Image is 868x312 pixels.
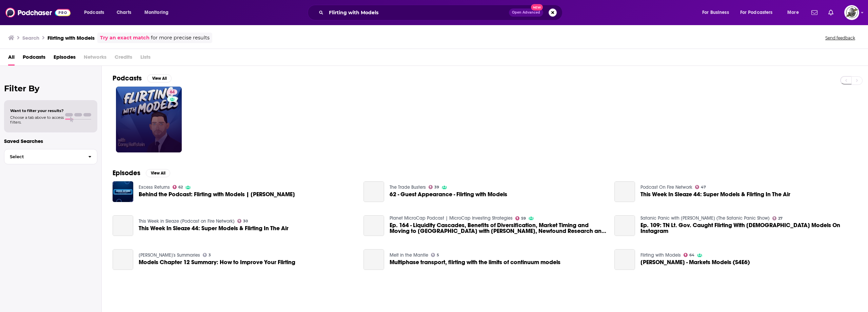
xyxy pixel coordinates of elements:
a: Dennis Davitt - Markets Models (S4E6) [640,259,750,265]
button: View All [147,74,172,82]
a: 64 [116,87,182,152]
span: Monitoring [144,8,169,17]
p: Saved Searches [4,138,97,144]
a: 5 [431,253,439,257]
button: Show profile menu [844,5,859,20]
a: 59 [515,216,526,220]
a: Ep. 164 - Liquidity Cascades, Benefits of Diversification, Market Timing and Moving to Cayman Isl... [363,215,384,236]
a: This Week In Sleaze 44: Super Models & Flirting In The Air [640,191,790,197]
h3: Search [22,35,39,41]
span: 27 [778,217,783,220]
a: Episodes [54,52,76,66]
span: 62 [178,186,183,189]
span: Networks [84,52,106,66]
button: Open AdvancedNew [509,8,543,17]
a: This Week In Sleaze 44: Super Models & Flirting In The Air [614,181,635,202]
span: 5 [437,254,439,257]
a: EpisodesView All [113,169,170,177]
a: Excess Returns [139,184,170,190]
span: Select [4,154,83,159]
button: open menu [697,7,737,18]
span: 47 [701,186,706,189]
div: Search podcasts, credits, & more... [314,5,569,20]
span: [PERSON_NAME] - Markets Models (S4E6) [640,259,750,265]
a: Podcasts [23,52,45,66]
h3: Flirting with Models [47,35,95,41]
a: This Week in Sleaze (Podcast on Fire Network) [139,218,235,224]
a: 47 [695,185,706,189]
a: 64 [684,253,695,257]
button: open menu [736,7,783,18]
a: Sam's Summaries [139,252,200,258]
a: Melt in the Mantle [390,252,428,258]
a: Try an exact match [100,34,150,42]
span: Behind the Podcast: Flirting with Models | [PERSON_NAME] [139,191,295,197]
button: Send feedback [823,35,857,41]
span: New [531,4,543,11]
a: Models Chapter 12 Summary: How to Improve Your Flirting [139,259,295,265]
span: Lists [140,52,151,66]
a: 3 [203,253,211,257]
span: For Business [702,8,729,17]
button: Select [4,149,97,164]
input: Search podcasts, credits, & more... [326,7,509,18]
a: This Week In Sleaze 44: Super Models & Flirting In The Air [113,215,133,236]
a: Show notifications dropdown [809,7,820,18]
a: Satanic Panic with Kwame Wahkan (The Satanic Panic Show) [640,215,770,221]
a: 62 [173,185,183,189]
a: Models Chapter 12 Summary: How to Improve Your Flirting [113,249,133,270]
img: User Profile [844,5,859,20]
a: Multiphase transport, flirting with the limits of continuum models [363,249,384,270]
span: Ep. 164 - Liquidity Cascades, Benefits of Diversification, Market Timing and Moving to [GEOGRAPHI... [390,222,606,234]
a: All [8,52,15,66]
img: Behind the Podcast: Flirting with Models | Corey Hoffstein [113,181,133,202]
span: 3 [209,254,211,257]
a: This Week In Sleaze 44: Super Models & Flirting In The Air [139,225,289,231]
span: Podcasts [84,8,104,17]
a: 64 [167,89,177,95]
a: Ep. 109: TN Lt. Gov. Caught Flirting With LGBTQ Models On Instagram [614,215,635,236]
button: open menu [783,7,807,18]
span: Logged in as PodProMaxBooking [844,5,859,20]
span: Open Advanced [512,11,540,14]
span: Ep. 109: TN Lt. Gov. Caught Flirting With [DEMOGRAPHIC_DATA] Models On Instagram [640,222,857,234]
span: 59 [521,217,526,220]
span: 64 [689,254,694,257]
span: for more precise results [151,34,210,42]
a: Charts [112,7,135,18]
a: The Trade Busters [390,184,426,190]
a: 62 - Guest Appearance - Flirting with Models [363,181,384,202]
a: 39 [429,185,439,189]
span: Charts [117,8,131,17]
span: For Podcasters [740,8,773,17]
span: More [787,8,799,17]
a: 30 [237,219,248,223]
button: open menu [79,7,113,18]
h2: Episodes [113,169,140,177]
span: Choose a tab above to access filters. [10,115,64,125]
img: Podchaser - Follow, Share and Rate Podcasts [5,6,71,19]
a: Planet MicroCap Podcast | MicroCap Investing Strategies [390,215,513,221]
a: Show notifications dropdown [826,7,836,18]
a: Podcast On Fire Network [640,184,692,190]
button: View All [146,169,170,177]
a: PodcastsView All [113,74,172,82]
button: open menu [140,7,177,18]
span: Credits [115,52,132,66]
a: 62 - Guest Appearance - Flirting with Models [390,191,507,197]
a: Ep. 109: TN Lt. Gov. Caught Flirting With LGBTQ Models On Instagram [640,222,857,234]
a: Multiphase transport, flirting with the limits of continuum models [390,259,560,265]
a: Behind the Podcast: Flirting with Models | Corey Hoffstein [139,191,295,197]
h2: Podcasts [113,74,142,82]
span: 39 [434,186,439,189]
h2: Filter By [4,84,97,93]
a: 27 [772,216,783,220]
